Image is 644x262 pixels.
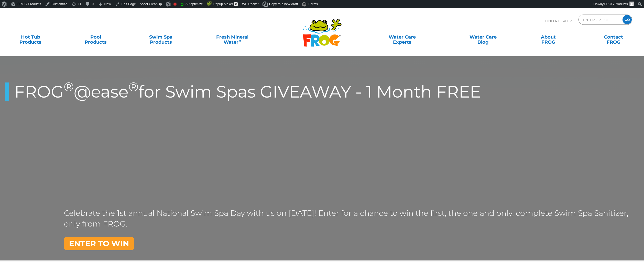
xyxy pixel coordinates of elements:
[361,32,443,42] a: Water CareExperts
[64,237,134,250] a: ENTER TO WIN
[201,32,264,42] a: Fresh MineralWater∞
[604,2,628,6] span: FROG Products
[70,32,121,42] a: PoolProducts
[588,32,639,42] a: ContactFROG
[128,79,138,94] sup: ®
[136,32,186,42] a: Swim SpaProducts
[545,15,572,27] p: Find A Dealer
[238,39,241,43] sup: ∞
[623,15,632,24] input: GO
[458,32,508,42] a: Water CareBlog
[234,2,238,6] span: 0
[5,82,644,101] h1: FROG @ease for Swim Spas GIVEAWAY - 1 Month FREE
[583,16,617,23] input: Zip Code Form
[64,79,74,94] sup: ®
[173,3,177,6] div: Focus keyphrase not set
[64,208,639,229] p: Celebrate the 1st annual National Swim Spa Day with us on [DATE]! Enter for a chance to win the f...
[523,32,574,42] a: AboutFROG
[5,32,56,42] a: Hot TubProducts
